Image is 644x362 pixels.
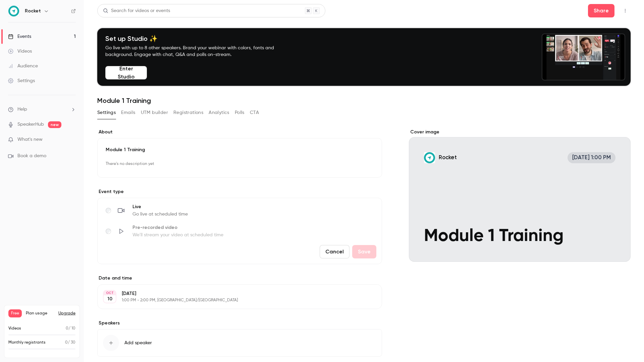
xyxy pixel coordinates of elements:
[17,121,44,128] a: SpeakerHub
[588,4,614,17] button: Share
[65,341,68,345] span: 0
[97,275,382,282] label: Date and time
[8,325,21,331] p: Videos
[132,232,223,238] span: We'll stream your video at scheduled time
[97,97,631,105] h1: Module 1 Training
[122,298,346,303] p: 1:00 PM - 2:00 PM, [GEOGRAPHIC_DATA]/[GEOGRAPHIC_DATA]
[8,33,31,40] div: Events
[97,107,116,118] button: Settings
[235,107,245,118] button: Polls
[105,66,147,79] button: Enter Studio
[106,146,374,153] p: Module 1 Training
[65,340,75,346] p: / 30
[409,129,631,262] section: Cover image
[141,107,168,118] button: UTM builder
[17,106,27,113] span: Help
[105,45,290,58] p: Go live with up to 8 other speakers. Brand your webinar with colors, fonts and background. Engage...
[48,121,61,128] span: new
[97,129,382,135] label: About
[173,107,203,118] button: Registrations
[105,35,290,43] h4: Set up Studio ✨
[209,107,229,118] button: Analytics
[132,211,188,218] span: Go live at scheduled time
[107,296,112,302] p: 10
[250,107,259,118] button: CTA
[106,208,111,213] input: LiveGo live at scheduled time
[124,340,152,346] span: Add speaker
[8,77,35,84] div: Settings
[8,340,46,346] p: Monthly registrants
[26,311,54,316] span: Plan usage
[58,311,75,316] button: Upgrade
[17,153,46,160] span: Book a demo
[8,6,19,16] img: Rocket
[104,291,116,295] div: OCT
[97,188,382,195] p: Event type
[8,48,32,55] div: Videos
[8,106,76,113] li: help-dropdown-opener
[132,224,223,231] span: Pre-recorded video
[8,309,22,317] span: Free
[66,325,75,331] p: / 10
[103,7,170,14] div: Search for videos or events
[66,326,68,330] span: 0
[320,245,350,258] button: Cancel
[25,8,41,14] h6: Rocket
[121,107,135,118] button: Emails
[122,290,346,297] p: [DATE]
[409,129,631,135] label: Cover image
[97,329,382,357] button: Add speaker
[106,159,374,169] p: There's no description yet
[132,203,188,210] span: Live
[8,63,38,69] div: Audience
[97,320,382,326] label: Speakers
[106,229,111,234] input: Pre-recorded videoWe'll stream your video at scheduled time
[17,136,43,143] span: What's new
[68,137,76,143] iframe: Noticeable Trigger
